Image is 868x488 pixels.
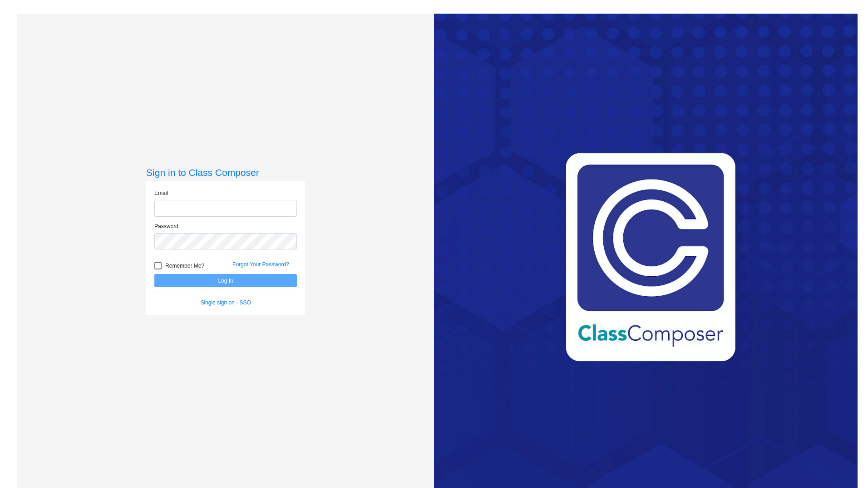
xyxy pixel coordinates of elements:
button: Log In [154,274,297,287]
label: Email [154,189,168,197]
h3: Sign in to Class Composer [146,167,305,178]
a: Forgot Your Password? [232,261,289,268]
a: Single sign on - SSO [200,299,251,306]
label: Password [154,222,178,230]
span: Remember Me? [165,260,204,271]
